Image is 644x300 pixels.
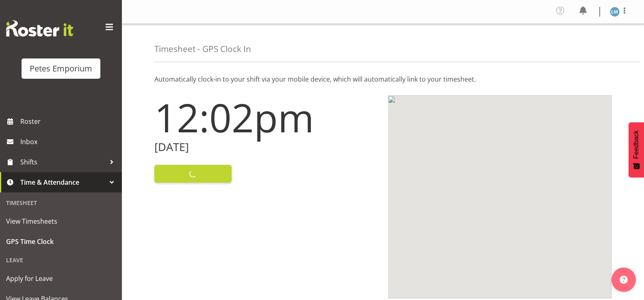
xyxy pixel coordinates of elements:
[154,44,251,54] h4: Timesheet - GPS Clock In
[6,20,73,37] img: Rosterit website logo
[633,130,640,159] span: Feedback
[620,276,628,284] img: help-xxl-2.png
[154,141,378,153] h2: [DATE]
[629,122,644,177] button: Feedback - Show survey
[2,252,120,268] div: Leave
[154,95,378,139] h1: 12:02pm
[20,176,106,188] span: Time & Attendance
[6,272,116,285] span: Apply for Leave
[610,7,620,17] img: lianne-morete5410.jpg
[20,136,118,148] span: Inbox
[2,211,120,231] a: View Timesheets
[154,74,611,84] p: Automatically clock-in to your shift via your mobile device, which will automatically link to you...
[2,194,120,211] div: Timesheet
[20,156,106,168] span: Shifts
[6,215,116,227] span: View Timesheets
[30,63,92,75] div: Petes Emporium
[2,231,120,252] a: GPS Time Clock
[20,115,118,127] span: Roster
[6,235,116,248] span: GPS Time Clock
[2,268,120,289] a: Apply for Leave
